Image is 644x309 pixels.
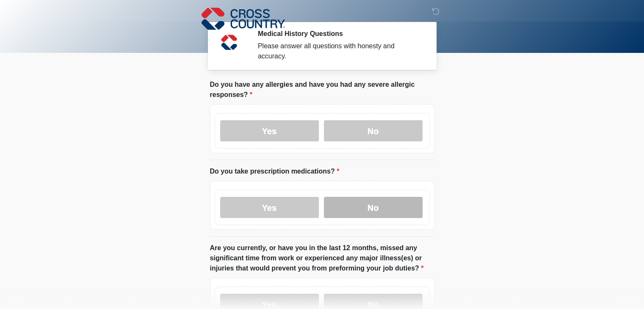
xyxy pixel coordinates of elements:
[324,197,423,218] label: No
[220,120,319,141] label: Yes
[220,197,319,218] label: Yes
[258,41,422,61] div: Please answer all questions with honesty and accuracy.
[210,80,434,100] label: Do you have any allergies and have you had any severe allergic responses?
[210,166,340,177] label: Do you take prescription medications?
[216,30,242,55] img: Agent Avatar
[202,6,285,31] img: Cross Country Logo
[324,120,423,141] label: No
[210,243,434,273] label: Are you currently, or have you in the last 12 months, missed any significant time from work or ex...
